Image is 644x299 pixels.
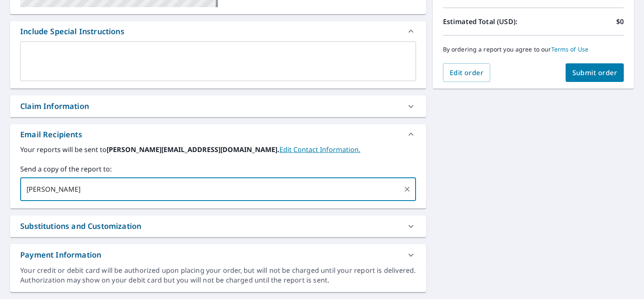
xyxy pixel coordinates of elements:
[551,45,589,53] a: Terms of Use
[10,124,426,144] div: Email Recipients
[572,68,617,77] span: Submit order
[566,63,624,82] button: Submit order
[443,46,624,53] p: By ordering a report you agree to our
[443,16,534,27] p: Estimated Total (USD):
[10,95,426,117] div: Claim Information
[20,26,124,37] div: Include Special Instructions
[443,63,491,82] button: Edit order
[450,68,484,77] span: Edit order
[20,164,416,174] label: Send a copy of the report to:
[20,144,416,155] label: Your reports will be sent to
[107,145,279,154] b: [PERSON_NAME][EMAIL_ADDRESS][DOMAIN_NAME].
[616,16,624,27] p: $0
[279,145,360,154] a: EditContactInfo
[10,244,426,266] div: Payment Information
[10,215,426,237] div: Substitutions and Customization
[20,101,89,112] div: Claim Information
[20,266,416,285] div: Your credit or debit card will be authorized upon placing your order, but will not be charged unt...
[401,183,413,195] button: Clear
[20,249,101,261] div: Payment Information
[20,220,141,232] div: Substitutions and Customization
[20,129,82,140] div: Email Recipients
[10,21,426,41] div: Include Special Instructions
